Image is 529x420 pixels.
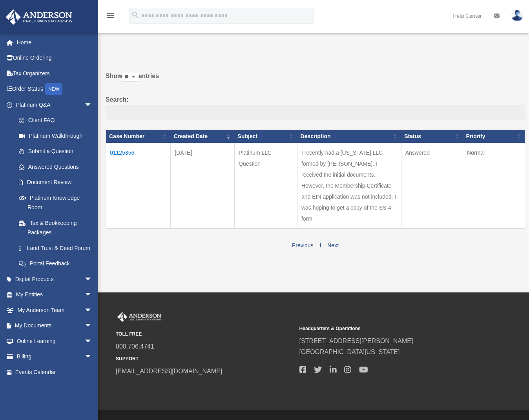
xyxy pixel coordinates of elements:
a: Platinum Walkthrough [11,128,100,144]
a: [STREET_ADDRESS][PERSON_NAME] [299,338,413,344]
span: arrow_drop_down [84,287,100,303]
a: 800.706.4741 [116,343,154,350]
span: arrow_drop_down [84,302,100,318]
a: Portal Feedback [11,256,100,272]
td: I recently had a [US_STATE] LLC formed by [PERSON_NAME]. I received the initial documents. Howeve... [297,143,401,228]
img: Anderson Advisors Platinum Portal [116,312,163,322]
a: Platinum Q&Aarrow_drop_down [5,97,100,113]
td: Answered [401,143,463,228]
td: Platinum LLC Question [235,143,297,228]
a: My Anderson Teamarrow_drop_down [5,302,104,318]
a: Events Calendar [5,364,104,380]
small: SUPPORT [116,355,294,363]
a: Previous [292,242,313,248]
td: Normal [463,143,525,228]
a: Next [327,242,339,248]
label: Search: [106,94,525,120]
a: Online Ordering [5,50,104,66]
a: Tax & Bookkeeping Packages [11,215,100,240]
a: Order StatusNEW [5,81,104,97]
a: Online Learningarrow_drop_down [5,333,104,349]
a: Submit a Question [11,144,100,159]
img: User Pic [511,10,523,21]
a: My Documentsarrow_drop_down [5,318,104,334]
i: menu [106,11,115,20]
div: NEW [45,83,62,95]
span: arrow_drop_down [84,318,100,334]
a: My Entitiesarrow_drop_down [5,287,104,303]
th: Status: activate to sort column ascending [401,130,463,143]
a: Document Review [11,175,100,190]
span: arrow_drop_down [84,97,100,113]
i: search [131,11,140,19]
th: Case Number: activate to sort column ascending [106,130,171,143]
a: Tax Organizers [5,66,104,81]
img: Anderson Advisors Platinum Portal [4,9,75,25]
a: menu [106,14,115,20]
a: Home [5,35,104,50]
input: Search: [106,105,525,120]
a: Platinum Knowledge Room [11,190,100,215]
a: 1 [319,242,322,248]
span: arrow_drop_down [84,271,100,287]
select: Showentries [122,73,139,82]
a: Billingarrow_drop_down [5,349,104,365]
small: TOLL FREE [116,330,294,338]
span: arrow_drop_down [84,349,100,365]
th: Subject: activate to sort column ascending [235,130,297,143]
a: Land Trust & Deed Forum [11,240,100,256]
a: Digital Productsarrow_drop_down [5,271,104,287]
td: [DATE] [171,143,235,228]
small: Headquarters & Operations [299,325,478,333]
label: Show entries [106,71,525,89]
th: Priority: activate to sort column ascending [463,130,525,143]
a: Client FAQ [11,113,100,128]
span: arrow_drop_down [84,333,100,349]
th: Description: activate to sort column ascending [297,130,401,143]
a: Answered Questions [11,159,96,175]
a: [GEOGRAPHIC_DATA][US_STATE] [299,349,400,355]
td: 01125356 [106,143,171,228]
th: Created Date: activate to sort column ascending [171,130,235,143]
a: [EMAIL_ADDRESS][DOMAIN_NAME] [116,368,222,374]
